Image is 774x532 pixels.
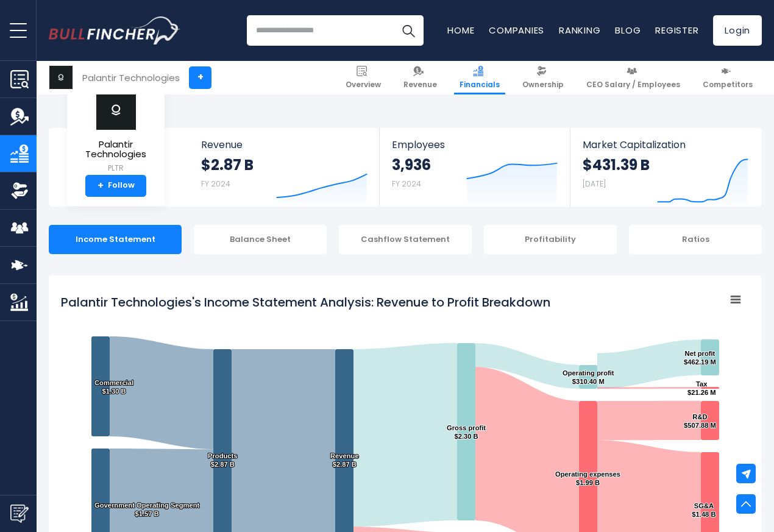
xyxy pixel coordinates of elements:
tspan: Palantir Technologies's Income Statement Analysis: Revenue to Profit Breakdown [61,294,550,311]
text: Operating expenses $1.99 B [555,470,620,486]
span: Revenue [403,80,437,90]
a: Login [713,15,762,46]
small: PLTR [77,163,155,174]
a: Revenue $2.87 B FY 2024 [189,128,380,207]
a: +Follow [85,175,146,197]
text: Products $2.87 B [208,452,238,468]
span: Revenue [201,139,367,151]
text: R&D $507.88 M [684,413,716,429]
strong: + [98,180,104,191]
a: Market Capitalization $431.39 B [DATE] [570,128,761,207]
small: [DATE] [583,179,606,189]
text: Revenue $2.87 B [330,452,359,468]
span: Competitors [703,80,753,90]
text: SG&A $1.48 B [692,502,715,518]
img: PLTR logo [49,66,73,89]
a: Companies [489,24,544,37]
a: CEO Salary / Employees [581,61,686,94]
a: Financials [454,61,505,94]
span: CEO Salary / Employees [586,80,680,90]
a: + [189,66,211,89]
a: Revenue [398,61,442,94]
a: Competitors [697,61,758,94]
div: Palantir Technologies [82,71,180,85]
div: Cashflow Statement [339,225,472,254]
text: Gross profit $2.30 B [447,424,486,440]
strong: 3,936 [392,155,431,174]
span: Overview [346,80,381,90]
a: Employees 3,936 FY 2024 [380,128,569,207]
img: Bullfincher logo [49,16,180,44]
a: Home [447,24,474,37]
text: Commercial $1.30 B [94,379,133,395]
text: Tax $21.26 M [687,380,716,396]
a: Overview [340,61,386,94]
a: Blog [615,24,641,37]
span: Employees [392,139,557,151]
strong: $2.87 B [201,155,254,174]
a: Ownership [517,61,569,94]
span: Market Capitalization [583,139,748,151]
a: Register [655,24,698,37]
div: Balance Sheet [194,225,327,254]
div: Ratios [629,225,762,254]
a: Palantir Technologies PLTR [76,89,155,175]
img: Ownership [10,182,29,200]
strong: $431.39 B [583,155,650,174]
small: FY 2024 [201,179,230,189]
a: Ranking [559,24,600,37]
small: FY 2024 [392,179,421,189]
text: Operating profit $310.40 M [563,369,614,385]
span: Palantir Technologies [77,140,155,160]
span: Ownership [522,80,564,90]
text: Government Operating Segment $1.57 B [94,502,199,517]
button: Search [393,15,424,46]
span: Financials [460,80,500,90]
a: Go to homepage [49,16,180,44]
img: PLTR logo [94,90,137,130]
text: Net profit $462.19 M [684,350,716,366]
div: Profitability [484,225,617,254]
div: Income Statement [49,225,182,254]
